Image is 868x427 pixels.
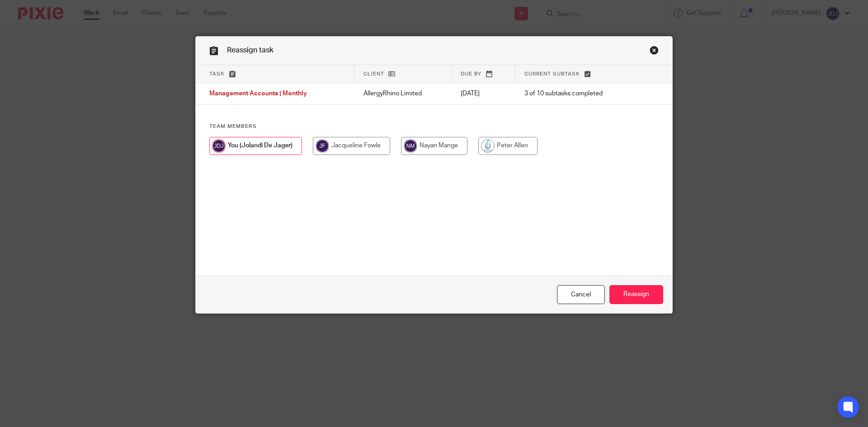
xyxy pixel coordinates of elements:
[209,91,307,97] span: Management Accounts | Monthly
[609,285,663,305] input: Reassign
[524,71,580,76] span: Current subtask
[363,89,443,98] p: AllergyRhino Limited
[209,71,225,76] span: Task
[515,83,638,105] td: 3 of 10 subtasks completed
[209,123,659,130] h4: Team members
[461,89,506,98] p: [DATE]
[557,285,605,305] a: Close this dialog window
[227,47,274,54] span: Reassign task
[363,71,384,76] span: Client
[461,71,481,76] span: Due by
[650,46,659,58] a: Close this dialog window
